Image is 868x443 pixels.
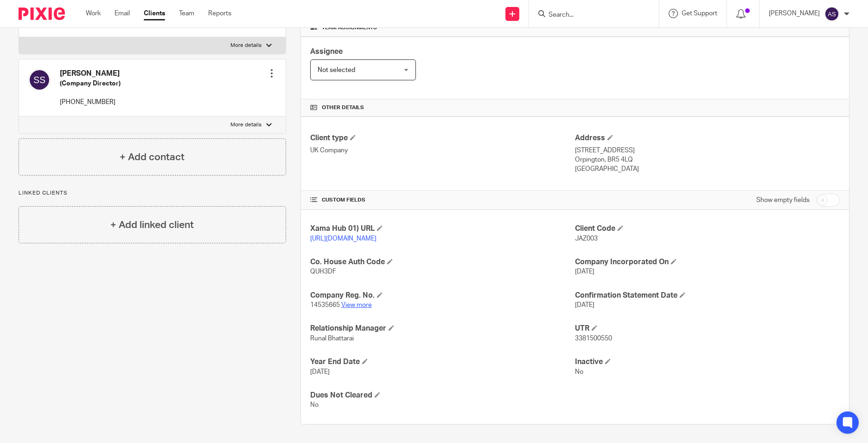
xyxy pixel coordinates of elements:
[179,9,194,18] a: Team
[575,257,840,267] h4: Company Incorporated On
[548,11,631,20] input: Search
[310,324,575,333] h4: Relationship Manager
[575,155,840,164] p: Orpington, BR5 4LQ
[60,98,121,107] p: [PHONE_NUMBER]
[144,9,165,18] a: Clients
[310,369,330,375] span: [DATE]
[310,196,575,204] h4: CUSTOM FIELDS
[310,133,575,143] h4: Client type
[575,268,594,275] span: [DATE]
[575,335,612,342] span: 3381500550
[310,268,336,275] span: QUH3DF
[575,224,840,234] h4: Client Code
[310,48,343,55] span: Assignee
[310,257,575,267] h4: Co. House Auth Code
[310,291,575,300] h4: Company Reg. No.
[575,235,598,242] span: JAZ003
[310,146,575,155] p: UK Company
[682,10,717,17] span: Get Support
[322,104,364,111] span: Other details
[310,335,354,342] span: Runal Bhattarai
[575,291,840,300] h4: Confirmation Statement Date
[28,69,51,91] img: svg%3E
[341,302,372,308] a: View more
[230,42,262,49] p: More details
[310,302,340,308] span: 14535665
[575,302,594,308] span: [DATE]
[310,391,575,400] h4: Dues Not Cleared
[19,189,286,197] p: Linked clients
[230,121,262,129] p: More details
[60,69,121,78] h4: [PERSON_NAME]
[208,9,231,18] a: Reports
[19,7,65,20] img: Pixie
[310,224,575,234] h4: Xama Hub 01) URL
[86,9,101,18] a: Work
[756,195,810,205] label: Show empty fields
[318,67,355,73] span: Not selected
[120,150,185,164] h4: + Add contact
[575,133,840,143] h4: Address
[824,7,839,21] img: svg%3E
[310,357,575,367] h4: Year End Date
[575,324,840,333] h4: UTR
[115,9,130,18] a: Email
[110,218,194,232] h4: + Add linked client
[769,9,820,18] p: [PERSON_NAME]
[575,146,840,155] p: [STREET_ADDRESS]
[575,369,583,375] span: No
[575,164,840,174] p: [GEOGRAPHIC_DATA]
[60,79,121,88] h5: (Company Director)
[310,402,319,408] span: No
[310,235,377,242] a: [URL][DOMAIN_NAME]
[575,357,840,367] h4: Inactive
